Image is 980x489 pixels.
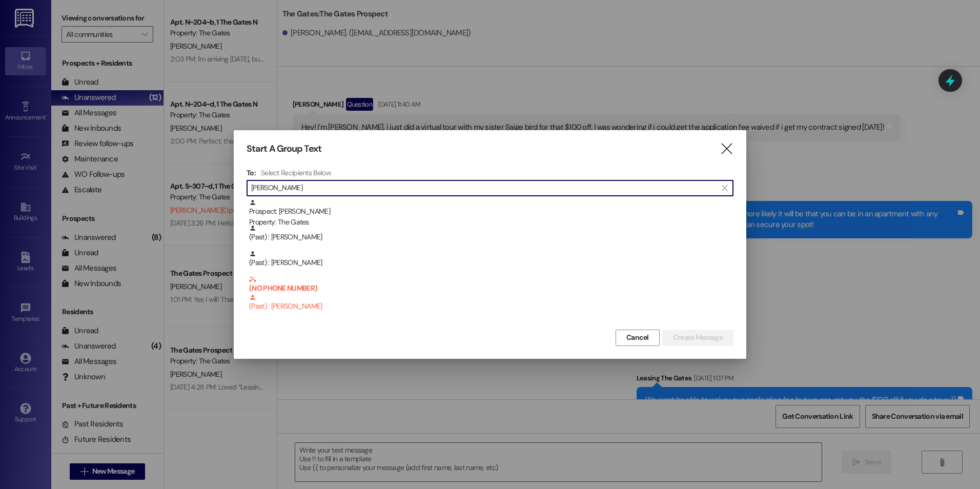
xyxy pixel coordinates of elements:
div: (Past) : [PERSON_NAME] [249,225,733,242]
h3: To: [247,168,256,177]
button: Create Message [662,330,733,346]
h3: Start A Group Text [247,143,321,155]
div: (Past) : [PERSON_NAME] [249,276,733,312]
button: Cancel [616,330,660,346]
i:  [722,184,727,192]
div: (Past) : [PERSON_NAME] [247,250,733,276]
span: Create Message [673,332,723,343]
div: (NO PHONE NUMBER) (Past) : [PERSON_NAME] [247,276,733,301]
div: (Past) : [PERSON_NAME] [249,250,733,268]
div: Property: The Gates [249,217,733,228]
div: Prospect: [PERSON_NAME] [249,199,733,228]
button: Clear text [717,180,733,196]
input: Search for any contact or apartment [251,181,717,195]
b: (NO PHONE NUMBER) [249,276,733,293]
i:  [720,144,733,154]
div: (Past) : [PERSON_NAME] [247,225,733,250]
span: Cancel [626,332,649,343]
h4: Select Recipients Below [261,168,331,177]
div: Prospect: [PERSON_NAME]Property: The Gates [247,199,733,225]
